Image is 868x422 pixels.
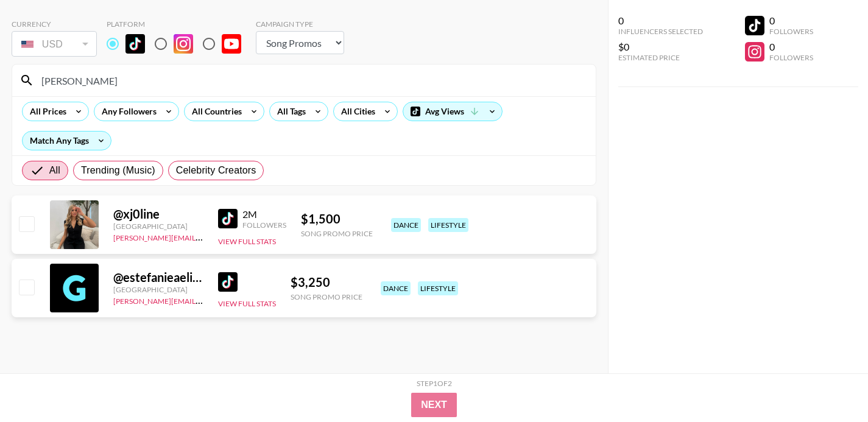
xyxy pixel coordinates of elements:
[176,163,256,178] span: Celebrity Creators
[270,102,308,121] div: All Tags
[113,294,351,306] a: [PERSON_NAME][EMAIL_ADDRESS][PERSON_NAME][DOMAIN_NAME]
[291,275,362,290] div: $ 3,250
[94,102,159,121] div: Any Followers
[34,71,588,90] input: Search by User Name
[81,163,155,178] span: Trending (Music)
[12,29,97,59] div: Currency is locked to USD
[381,281,411,295] div: dance
[218,299,276,308] button: View Full Stats
[218,272,238,292] img: TikTok
[391,218,421,232] div: dance
[107,19,251,29] div: Platform
[618,41,703,53] div: $0
[113,270,203,285] div: @ estefanieaelisa
[125,34,145,54] img: TikTok
[291,292,362,301] div: Song Promo Price
[618,15,703,27] div: 0
[256,19,344,29] div: Campaign Type
[807,361,853,407] iframe: Drift Widget Chat Controller
[428,218,468,232] div: lifestyle
[618,27,703,36] div: Influencers Selected
[23,102,69,121] div: All Prices
[403,102,502,121] div: Avg Views
[301,229,373,238] div: Song Promo Price
[769,53,813,62] div: Followers
[769,41,813,53] div: 0
[113,222,203,231] div: [GEOGRAPHIC_DATA]
[411,393,457,417] button: Next
[218,209,238,228] img: TikTok
[417,379,452,388] div: Step 1 of 2
[113,285,203,294] div: [GEOGRAPHIC_DATA]
[222,34,241,54] img: YouTube
[49,163,60,178] span: All
[185,102,244,121] div: All Countries
[769,27,813,36] div: Followers
[23,132,111,150] div: Match Any Tags
[113,206,203,222] div: @ xj0line
[218,237,276,246] button: View Full Stats
[174,34,193,54] img: Instagram
[618,53,703,62] div: Estimated Price
[301,211,373,227] div: $ 1,500
[14,33,94,55] div: USD
[12,19,97,29] div: Currency
[769,15,813,27] div: 0
[113,231,351,242] a: [PERSON_NAME][EMAIL_ADDRESS][PERSON_NAME][DOMAIN_NAME]
[334,102,378,121] div: All Cities
[418,281,458,295] div: lifestyle
[242,208,286,220] div: 2M
[242,220,286,230] div: Followers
